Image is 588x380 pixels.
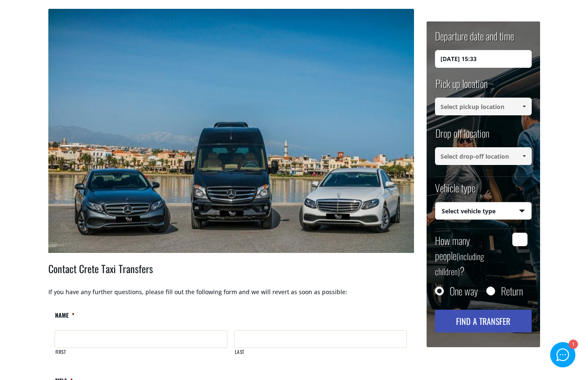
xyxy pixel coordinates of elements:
[55,348,227,362] label: First
[450,287,478,295] label: One way
[48,9,414,253] img: Book a transfer in Crete. Offering Taxi, Mini Van and Mini Bus transfer services in Crete
[435,98,532,115] input: Select pickup location
[435,76,488,98] label: Pick up location
[435,29,514,50] label: Departure date and time
[517,98,531,115] a: Show All Items
[435,310,532,332] button: Find a transfer
[48,261,414,287] h2: Contact Crete Taxi Transfers
[435,126,489,147] label: Drop off location
[435,233,508,278] label: How many people ?
[517,147,531,165] a: Show All Items
[235,348,407,362] label: Last
[435,147,532,165] input: Select drop-off location
[55,311,74,326] label: Name
[48,287,414,305] p: If you have any further questions, please fill out the following form and we will revert as soon ...
[568,340,577,349] div: 1
[435,202,531,220] span: Select vehicle type
[501,287,523,295] label: Return
[435,181,475,202] label: Vehicle type
[435,250,484,278] small: (including children)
